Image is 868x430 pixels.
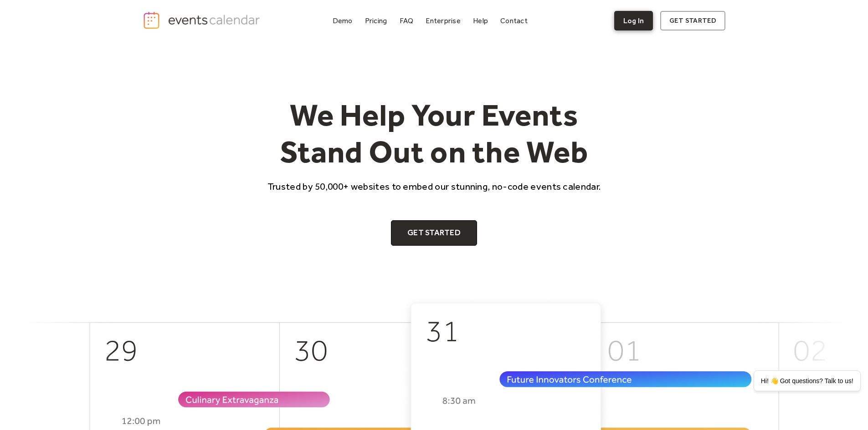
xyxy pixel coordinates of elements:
a: Enterprise [422,15,464,27]
div: Pricing [365,18,387,23]
a: Get Started [391,220,477,246]
a: Log In [614,11,653,30]
p: Trusted by 50,000+ websites to embed our stunning, no-code events calendar. [259,180,609,193]
div: FAQ [400,18,414,23]
div: Help [473,18,488,23]
h1: We Help Your Events Stand Out on the Web [259,96,609,171]
a: Contact [497,15,531,27]
div: Demo [333,18,353,23]
a: home [143,11,263,30]
a: Demo [329,15,356,27]
a: FAQ [396,15,417,27]
div: Enterprise [426,18,460,23]
a: Help [469,15,492,27]
a: get started [660,11,725,30]
a: Pricing [361,15,391,27]
div: Contact [500,18,528,23]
